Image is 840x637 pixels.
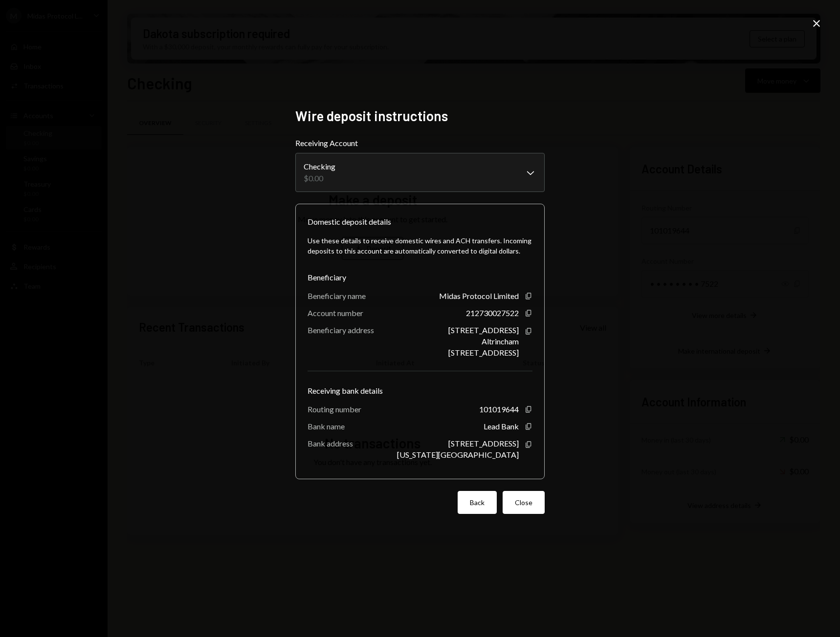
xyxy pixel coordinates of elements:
div: 212730027522 [466,308,519,318]
div: Domestic deposit details [308,216,391,228]
div: 101019644 [479,404,519,414]
div: [STREET_ADDRESS] [448,348,519,357]
div: Use these details to receive domestic wires and ACH transfers. Incoming deposits to this account ... [308,235,532,256]
button: Receiving Account [295,153,545,192]
div: [STREET_ADDRESS] [448,439,519,448]
div: Beneficiary [308,272,532,283]
button: Close [503,491,545,514]
div: Bank name [308,422,345,431]
div: Beneficiary address [308,325,374,335]
button: Back [458,491,497,514]
div: Receiving bank details [308,385,532,397]
div: Account number [308,308,363,318]
div: Altrincham [482,337,519,346]
div: Midas Protocol Limited [439,291,519,300]
div: Lead Bank [484,422,519,431]
label: Receiving Account [295,137,545,149]
div: Bank address [308,439,353,448]
h2: Wire deposit instructions [295,106,545,126]
div: Beneficiary name [308,291,366,300]
div: [US_STATE][GEOGRAPHIC_DATA] [397,450,519,459]
div: [STREET_ADDRESS] [448,325,519,335]
div: Routing number [308,404,361,414]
